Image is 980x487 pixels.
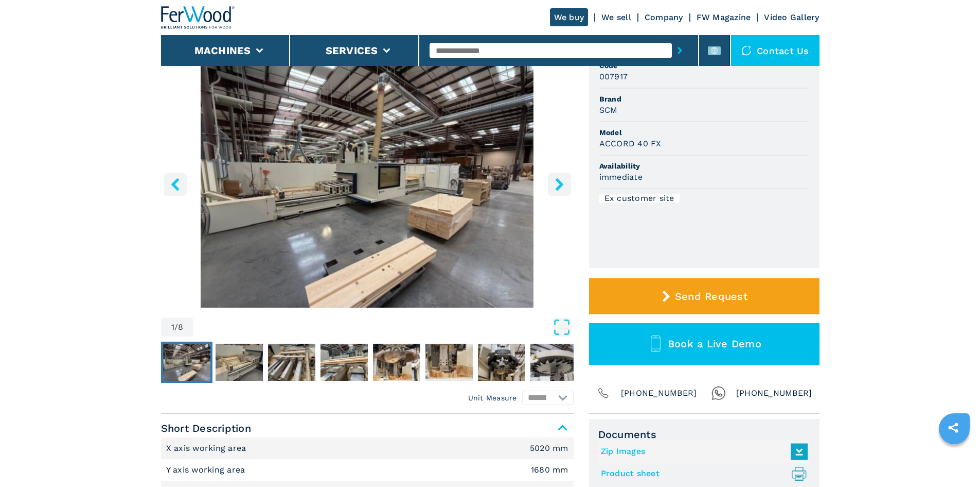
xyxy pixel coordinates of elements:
button: Send Request [589,278,819,314]
button: left-button [164,173,187,196]
span: Model [599,127,809,138]
img: acd1fe4534b4b36021a8e54e605d33a1 [478,344,525,381]
img: b3dee79871a118991725be5a52cb3d2f [530,344,578,381]
img: 63d685a9d2d5d4111efd905005156a3e [163,344,210,381]
button: submit-button [672,39,688,62]
span: / [174,323,178,331]
em: 1680 mm [531,466,568,474]
iframe: Chat [936,441,972,479]
img: Whatsapp [711,386,726,400]
button: Go to Slide 8 [528,342,580,383]
a: sharethis [940,415,966,441]
button: Go to Slide 7 [476,342,527,383]
span: Availability [599,161,809,171]
img: 5 Axis CNC Routers SCM ACCORD 40 FX [161,58,574,308]
button: Go to Slide 5 [371,342,422,383]
a: Company [645,12,683,22]
h3: immediate [599,171,643,183]
div: Ex customer site [599,194,680,203]
em: 5020 mm [530,444,568,452]
button: Go to Slide 6 [423,342,475,383]
button: Go to Slide 2 [213,342,265,383]
button: Go to Slide 1 [161,342,212,383]
button: Go to Slide 4 [318,342,370,383]
span: 8 [178,323,183,331]
span: [PHONE_NUMBER] [621,386,697,400]
img: Phone [596,386,611,400]
a: Product sheet [601,465,803,482]
button: Services [326,44,378,57]
img: Contact us [741,45,752,56]
span: Brand [599,94,809,104]
div: Go to Slide 1 [161,58,574,308]
h3: 007917 [599,71,628,82]
span: Book a Live Demo [668,338,761,350]
button: right-button [548,173,571,196]
img: e6bacd298331fff8797faf5aa5f419c8 [425,344,473,381]
a: Video Gallery [764,12,819,22]
nav: Thumbnail Navigation [161,342,574,383]
p: Y axis working area [166,464,248,476]
h3: SCM [599,104,618,116]
h3: ACCORD 40 FX [599,138,662,149]
button: Open Fullscreen [196,318,571,337]
a: We sell [601,12,631,22]
a: FW Magazine [697,12,751,22]
button: Go to Slide 3 [266,342,317,383]
img: Ferwood [161,6,235,29]
span: [PHONE_NUMBER] [736,386,812,400]
img: c2336279eb4bf731605cf0176b012710 [320,344,368,381]
a: Zip Images [601,443,803,460]
a: We buy [550,8,589,26]
img: 45c5d597b6357c1a6b0d5c6e80993391 [373,344,420,381]
span: Documents [598,428,810,441]
em: Unit Measure [468,393,517,403]
div: Contact us [731,35,819,66]
p: X axis working area [166,443,249,454]
img: fcacb72998108033f5dab8d345a3f436 [216,344,263,381]
span: Send Request [675,290,747,303]
span: Short Description [161,419,574,438]
span: 1 [171,323,174,331]
button: Book a Live Demo [589,323,819,365]
button: Machines [194,44,251,57]
img: 2790fce1fcaac83f0907c72c5bb5c0a3 [268,344,315,381]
